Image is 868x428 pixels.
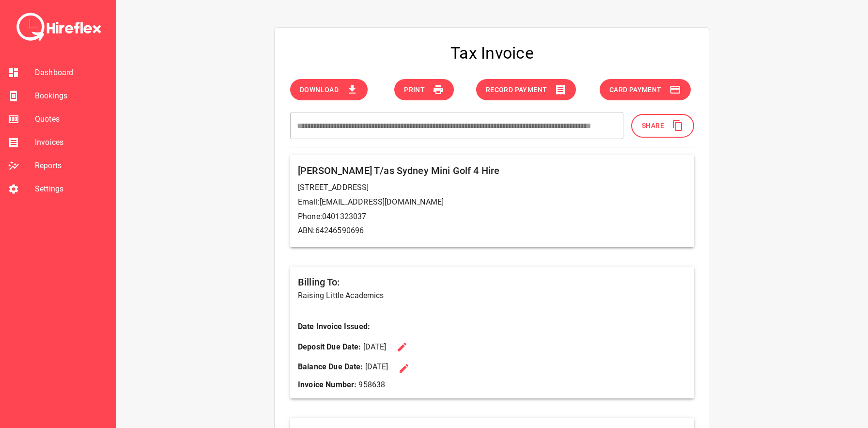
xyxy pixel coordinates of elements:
span: Download [300,84,339,96]
span: Print [404,84,425,96]
button: Print [394,79,454,101]
h6: Billing To: [298,274,686,290]
button: Download [290,79,368,101]
h6: [PERSON_NAME] T/as Sydney Mini Golf 4 Hire [298,163,686,178]
b: Deposit Due Date: [298,342,361,351]
span: Settings [35,183,108,195]
button: Record Payment [476,79,576,101]
p: ABN: 64246590696 [298,225,686,237]
span: Quotes [35,113,108,125]
span: Bookings [35,90,108,102]
span: Record Payment [486,84,547,96]
p: [DATE] [298,341,387,353]
b: Invoice Number: [298,380,356,389]
b: Balance Due Date: [298,362,363,371]
h4: Tax Invoice [290,43,694,63]
button: Card Payment [600,79,691,101]
span: Dashboard [35,67,108,79]
p: Phone: 0401323037 [298,211,686,222]
p: [STREET_ADDRESS] [298,182,686,193]
p: Email: [EMAIL_ADDRESS][DOMAIN_NAME] [298,196,686,208]
span: Card Payment [609,84,662,96]
span: Reports [35,160,108,172]
p: Raising Little Academics [298,290,686,301]
b: Date Invoice Issued: [298,322,370,331]
p: 958638 [298,379,686,391]
span: Share [642,120,664,132]
span: Invoices [35,137,108,148]
button: Share [631,114,694,138]
p: [DATE] [298,361,388,373]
